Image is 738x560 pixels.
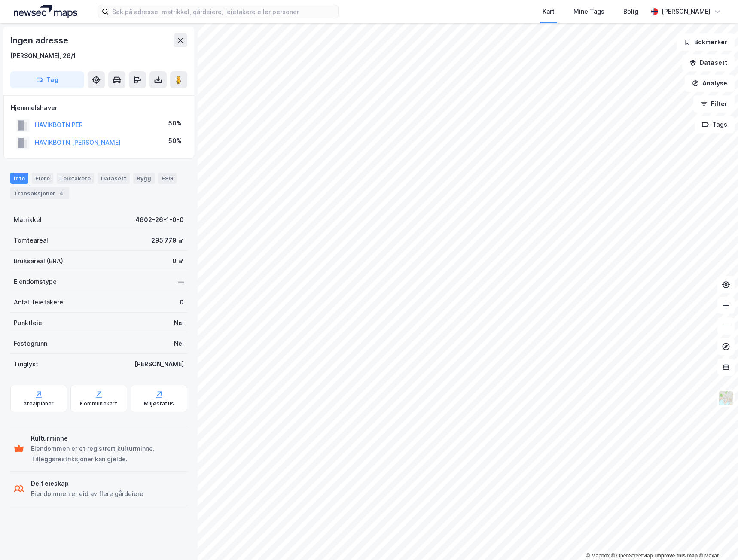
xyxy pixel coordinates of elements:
div: Info [10,173,28,184]
button: Tag [10,71,84,88]
div: Eiendomstype [14,277,57,287]
div: 50% [168,136,182,146]
div: Ingen adresse [10,33,70,47]
div: Leietakere [57,173,94,184]
div: Nei [174,338,184,349]
img: Z [718,390,734,406]
a: Mapbox [586,553,610,559]
div: Miljøstatus [144,400,174,407]
div: 0 [180,297,184,307]
div: 4 [57,189,66,198]
button: Datasett [682,54,735,71]
div: Datasett [98,173,130,184]
a: OpenStreetMap [611,553,653,559]
div: Eiere [32,173,53,184]
div: [PERSON_NAME], 26/1 [10,51,76,61]
div: Matrikkel [14,215,42,225]
input: Søk på adresse, matrikkel, gårdeiere, leietakere eller personer [109,5,338,18]
div: Eiendommen er et registrert kulturminne. Tilleggsrestriksjoner kan gjelde. [31,444,184,464]
div: Kart [543,6,555,17]
div: Mine Tags [573,6,604,17]
div: Kommunekart [80,400,117,407]
div: Delt eieskap [31,478,143,489]
div: Nei [174,318,184,328]
iframe: Chat Widget [695,519,738,560]
div: [PERSON_NAME] [134,359,184,369]
a: Improve this map [655,553,698,559]
div: Kontrollprogram for chat [695,519,738,560]
div: Eiendommen er eid av flere gårdeiere [31,489,143,499]
div: Antall leietakere [14,297,63,307]
div: Arealplaner [23,400,54,407]
button: Tags [695,116,735,133]
div: Kulturminne [31,433,184,444]
img: logo.a4113a55bc3d86da70a041830d287a7e.svg [14,5,77,18]
div: Bruksareal (BRA) [14,256,63,266]
div: Punktleie [14,318,42,328]
div: — [178,277,184,287]
div: Transaksjoner [10,187,69,199]
div: 0 ㎡ [172,256,184,266]
div: 50% [168,118,182,128]
div: Hjemmelshaver [11,103,187,113]
div: Bolig [623,6,638,17]
div: ESG [158,173,177,184]
button: Filter [693,95,735,113]
div: [PERSON_NAME] [662,6,711,17]
div: Festegrunn [14,338,47,349]
div: 295 779 ㎡ [151,235,184,246]
div: 4602-26-1-0-0 [135,215,184,225]
div: Bygg [133,173,155,184]
button: Analyse [685,75,735,92]
button: Bokmerker [677,33,735,51]
div: Tomteareal [14,235,48,246]
div: Tinglyst [14,359,38,369]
